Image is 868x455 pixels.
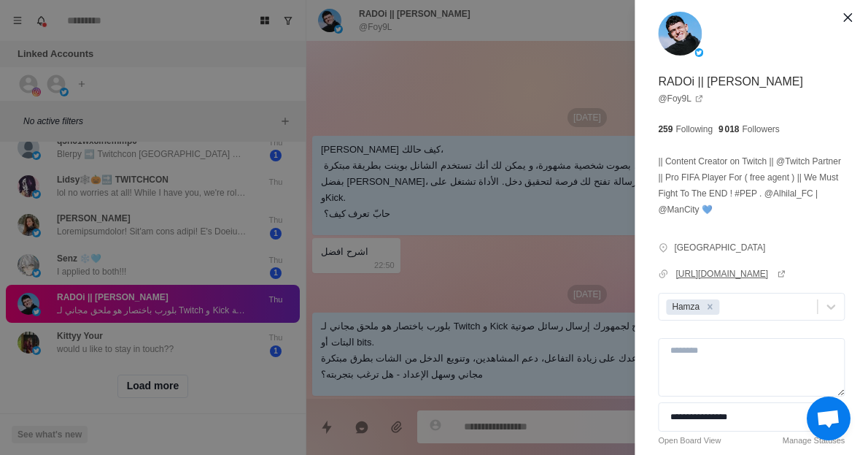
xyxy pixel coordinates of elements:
[694,48,703,57] img: picture
[742,123,779,136] p: Followers
[674,241,765,254] p: [GEOGRAPHIC_DATA]
[658,435,721,447] a: Open Board View
[675,123,713,136] p: Following
[658,123,673,136] p: 259
[658,153,845,218] p: || Content Creator on Twitch || @Twitch Partner || Pro FIFA Player For ( free agent ) || We Must ...
[836,6,859,29] button: Close
[658,73,803,91] p: RADOi || [PERSON_NAME]
[667,299,702,315] div: Hamza
[658,12,702,56] img: picture
[783,435,845,447] a: Manage Statuses
[675,267,786,280] a: [URL][DOMAIN_NAME]
[702,299,718,315] div: Remove Hamza
[807,397,850,440] div: Ouvrir le chat
[658,92,703,105] a: @Foy9L
[718,123,739,136] p: 9 018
